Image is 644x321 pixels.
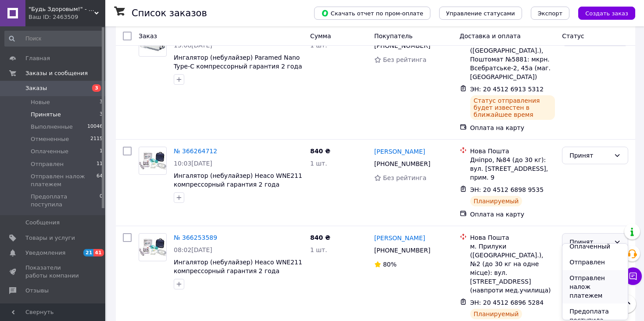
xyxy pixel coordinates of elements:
li: Отправлен [562,254,628,270]
a: Фото товару [139,147,167,175]
span: Уведомления [25,249,65,257]
span: "Будь Здоровым!" - интернет-магазин медтехники для дома. [29,5,94,13]
span: 10046 [87,123,103,131]
input: Поиск [4,31,104,47]
span: 0 [100,193,103,209]
span: Статус [562,32,584,40]
span: Главная [25,54,50,62]
span: Без рейтинга [383,174,426,181]
span: [PHONE_NUMBER] [374,247,430,254]
span: Выполненные [31,123,73,131]
li: Оплаченный [562,238,628,254]
span: ЭН: 20 4512 6896 5284 [470,299,544,306]
div: м. Прилуки ([GEOGRAPHIC_DATA].), №2 (до 30 кг на одне місце): вул. [STREET_ADDRESS] (навпроти мед... [470,242,555,295]
span: [PHONE_NUMBER] [374,160,430,167]
img: Фото товару [139,152,166,170]
span: 21 [83,249,93,256]
span: 41 [93,249,104,256]
button: Экспорт [531,7,569,20]
button: Скачать отчет по пром-оплате [314,7,430,20]
span: 1 [100,148,103,155]
li: Отправлен налож платежем [562,270,628,303]
span: Покупатель [374,32,413,40]
span: Сообщения [25,219,60,227]
span: Оплаченные [31,148,68,155]
span: 840 ₴ [310,148,330,155]
div: Оплата на карту [470,210,555,219]
span: Принятые [31,111,61,119]
a: [PERSON_NAME] [374,234,425,242]
a: Ингалятор (небулайзер) Heaco WNE211 компрессорный гарантия 2 года [174,172,302,188]
span: Отправлен [31,160,64,168]
div: Принят [569,237,610,247]
div: Нова Пошта [470,147,555,155]
div: Оплата на карту [470,123,555,132]
a: Ингалятор (небулайзер) Paramed Nano Type-C компрессорный гарантия 2 года [174,54,302,70]
div: Статус отправления будет известен в ближайшее время [470,95,555,120]
span: 3 [100,98,103,106]
span: ЭН: 20 4512 6913 5312 [470,86,544,93]
div: Ваш ID: 2463509 [29,13,105,21]
a: Создать заказ [569,9,635,16]
a: № 366264712 [174,148,217,155]
span: Отзывы [25,287,49,295]
span: Отмененные [31,135,69,143]
div: Дніпро, №84 (до 30 кг): вул. [STREET_ADDRESS], прим. 9 [470,155,555,182]
img: Фото товару [139,238,166,256]
button: Чат с покупателем [624,267,642,285]
span: Отправлен налож платежем [31,173,97,188]
span: Заказы и сообщения [25,69,88,77]
div: Планируемый [470,309,522,319]
a: [PERSON_NAME] [374,147,425,156]
span: Новые [31,98,50,106]
div: Принят [569,151,610,160]
span: 2115 [90,135,103,143]
span: Предоплата поступила [31,193,100,209]
a: Фото товару [139,233,167,261]
span: 80% [383,261,397,268]
span: ЭН: 20 4512 6898 9535 [470,186,544,193]
button: Создать заказ [578,7,635,20]
span: Экспорт [538,10,562,17]
span: Сумма [310,32,331,40]
div: м. Кривий Ріг ([GEOGRAPHIC_DATA].), Поштомат №5881: мкрн. Всебратське-2, 45а (маг. [GEOGRAPHIC_DA... [470,37,555,81]
a: Ингалятор (небулайзер) Heaco WNE211 компрессорный гарантия 2 года [174,259,302,274]
span: Товары и услуги [25,234,75,242]
span: [PHONE_NUMBER] [374,42,430,49]
div: Нова Пошта [470,233,555,242]
a: № 366253589 [174,234,217,241]
span: Создать заказ [585,10,628,17]
span: Заказы [25,84,47,92]
span: 10:03[DATE] [174,160,212,167]
span: 1 шт. [310,246,327,253]
span: 3 [100,111,103,119]
span: Доставка и оплата [460,32,521,40]
span: Без рейтинга [383,56,426,63]
span: Заказ [139,32,157,40]
span: Управление статусами [446,10,515,17]
button: Управление статусами [439,7,522,20]
div: Планируемый [470,196,522,206]
span: 840 ₴ [310,234,330,241]
span: Покупатели [25,302,61,310]
span: 1 шт. [310,160,327,167]
span: 11 [97,160,103,168]
span: 64 [97,173,103,188]
span: 3 [92,84,101,92]
h1: Список заказов [132,8,207,18]
span: Показатели работы компании [25,264,81,280]
span: 08:02[DATE] [174,246,212,253]
span: Скачать отчет по пром-оплате [321,9,423,17]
